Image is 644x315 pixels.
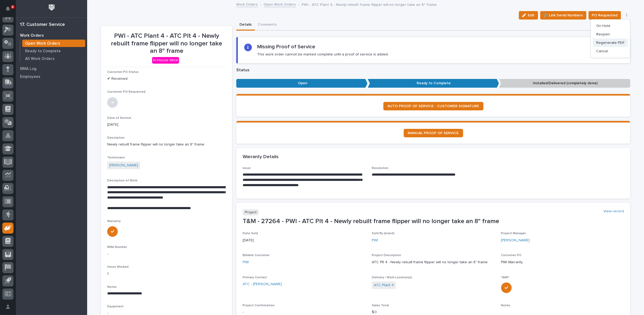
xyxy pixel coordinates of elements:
[107,251,226,257] p: -
[528,13,535,18] span: Edit
[501,260,624,265] p: PWI Warranty
[596,23,610,29] span: On Hold
[408,131,459,135] span: MANUAL PROOF OF SERVICE
[243,281,282,287] a: ATC - [PERSON_NAME]
[25,57,55,61] p: All Work Orders
[544,12,583,18] span: 🔗 Link Serial Numbers
[107,116,131,120] span: Date of Service
[372,260,495,265] p: ATC Plt 4 - Newly rebuilt frame flipper will no longer take an 8" frame
[501,254,522,257] span: Customer PO
[372,254,401,257] span: Project Description
[107,305,124,308] span: Equipment
[501,304,511,307] span: Notes
[236,79,368,88] p: Open
[20,47,87,55] a: Ready to Complete
[107,265,129,269] span: Hours Worked
[596,31,610,37] span: Reopen
[16,65,87,73] a: RMA Log
[107,179,137,182] span: Description of Work
[243,304,275,307] span: Project Confirmation
[592,12,618,18] span: PO Requested
[107,136,125,139] span: Description
[20,33,44,38] p: Work Orders
[243,254,270,257] span: Billable Customer
[16,73,87,81] a: Employees
[372,276,412,279] span: Delivery / Work Location(s)
[302,1,437,7] p: PWI - ATC Plant 4 - Newly rebuilt frame flipper will no longer take an 8" frame
[243,218,624,225] p: T&M - 27264 - PWI - ATC Plt 4 - Newly rebuilt frame flipper will no longer take an 8" frame
[107,246,127,249] span: RMA Number
[596,48,608,54] span: Cancel
[107,271,226,277] p: 1
[107,122,226,128] p: [DATE]
[107,70,139,74] span: Customer PO Status
[20,40,87,47] a: Open Work Orders
[107,142,226,147] p: Newly rebuilt frame flipper will no longer take an 8" frame
[107,76,226,82] p: ✔ Received
[243,209,259,216] p: Project
[236,20,255,31] button: Details
[243,260,249,265] a: PWI
[243,167,251,170] span: Issue
[540,11,586,20] button: 🔗 Link Serial Numbers
[7,6,13,15] div: Notifications4
[20,22,65,28] div: 17. Customer Service
[236,1,258,7] a: Work Orders
[25,41,60,46] p: Open Work Orders
[20,55,87,62] a: All Work Orders
[2,3,13,14] button: Notifications
[372,167,388,170] span: Resolution
[243,238,365,243] p: [DATE]
[243,232,258,235] span: Date Sold
[257,44,315,50] h2: Missing Proof of Service
[47,3,57,12] img: Workspace Logo
[372,304,389,307] span: Sales Total
[501,238,530,243] a: [PERSON_NAME]
[109,163,138,168] a: [PERSON_NAME]
[388,104,479,108] span: AUTO PROOF OF SERVICE - CUSTOMER SIGNATURE
[596,40,624,46] span: Regenerate PDF
[368,79,499,88] p: Ready to Complete
[107,90,145,93] span: Customer PO Requested
[499,79,630,88] p: Installed/Delivered (completely done)
[257,52,389,57] p: This work order cannot be marked complete until a proof of service is added.
[264,1,296,7] a: Open Work Orders
[20,67,36,71] p: RMA Log
[16,31,87,39] a: Work Orders
[372,309,495,315] p: $ 0
[12,5,13,9] p: 4
[25,49,61,54] p: Ready to Complete
[107,156,125,159] span: Technicians
[372,238,378,243] a: PWI
[404,129,463,137] a: MANUAL PROOF OF SERVICE
[501,276,509,279] span: T&M?
[374,283,394,288] a: ATC Plant 4
[236,68,630,73] p: Status
[501,232,526,235] span: Project Manager
[243,309,365,315] p: -
[383,102,483,110] a: AUTO PROOF OF SERVICE - CUSTOMER SIGNATURE
[20,74,40,79] p: Employees
[255,20,280,31] button: Comments
[519,11,538,20] button: Edit
[243,276,267,279] span: Primary Contact
[107,285,117,289] span: Notes
[603,209,624,214] a: View record
[107,220,121,223] span: Warranty
[243,154,279,160] h2: Warranty Details
[589,11,621,20] button: PO Requested
[152,57,179,64] div: In-House Work
[372,232,394,235] span: Sold By (brand)
[107,32,226,55] p: PWI - ATC Plant 4 - ATC Plt 4 - Newly rebuilt frame flipper will no longer take an 8" frame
